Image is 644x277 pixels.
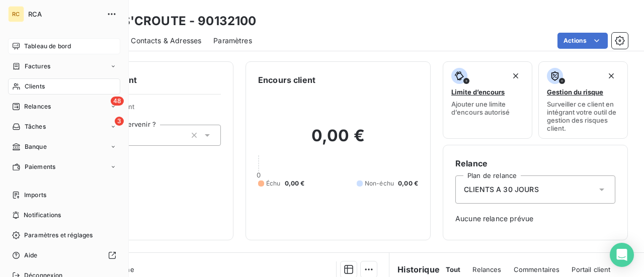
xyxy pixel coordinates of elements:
[8,159,120,175] a: Paiements
[25,62,50,71] span: Factures
[389,263,440,275] h6: Historique
[115,117,124,126] span: 3
[451,100,524,116] span: Ajouter une limite d’encours autorisé
[8,139,120,155] a: Banque
[547,88,603,96] span: Gestion du risque
[455,157,615,169] h6: Relance
[28,10,101,18] span: RCA
[8,58,120,74] a: Factures
[514,265,560,273] span: Commentaires
[258,126,418,156] h2: 0,00 €
[25,142,47,151] span: Banque
[455,214,615,224] span: Aucune relance prévue
[398,179,418,188] span: 0,00 €
[8,119,120,135] a: 3Tâches
[8,6,24,22] div: RC
[89,12,256,30] h3: CLASS'CROUTE - 90132100
[213,36,252,46] span: Paramètres
[258,74,315,86] h6: Encours client
[446,265,461,273] span: Tout
[8,187,120,203] a: Imports
[8,247,120,263] a: Aide
[24,251,38,260] span: Aide
[24,211,61,220] span: Notifications
[285,179,305,188] span: 0,00 €
[8,38,120,54] a: Tableau de bord
[572,265,610,273] span: Portail client
[81,103,221,117] span: Propriétés Client
[365,179,394,188] span: Non-échu
[451,88,505,96] span: Limite d’encours
[257,171,261,179] span: 0
[25,122,46,131] span: Tâches
[25,162,55,171] span: Paiements
[25,82,45,91] span: Clients
[8,227,120,243] a: Paramètres et réglages
[24,42,71,51] span: Tableau de bord
[24,191,46,200] span: Imports
[24,231,93,240] span: Paramètres et réglages
[443,61,532,139] button: Limite d’encoursAjouter une limite d’encours autorisé
[131,36,201,46] span: Contacts & Adresses
[464,184,539,195] span: CLIENTS A 30 JOURS
[266,179,281,188] span: Échu
[557,33,608,49] button: Actions
[24,102,51,111] span: Relances
[472,265,501,273] span: Relances
[61,74,221,86] h6: Informations client
[8,78,120,95] a: Clients
[538,61,628,139] button: Gestion du risqueSurveiller ce client en intégrant votre outil de gestion des risques client.
[547,100,619,132] span: Surveiller ce client en intégrant votre outil de gestion des risques client.
[8,99,120,115] a: 48Relances
[610,243,634,267] div: Open Intercom Messenger
[111,97,124,106] span: 48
